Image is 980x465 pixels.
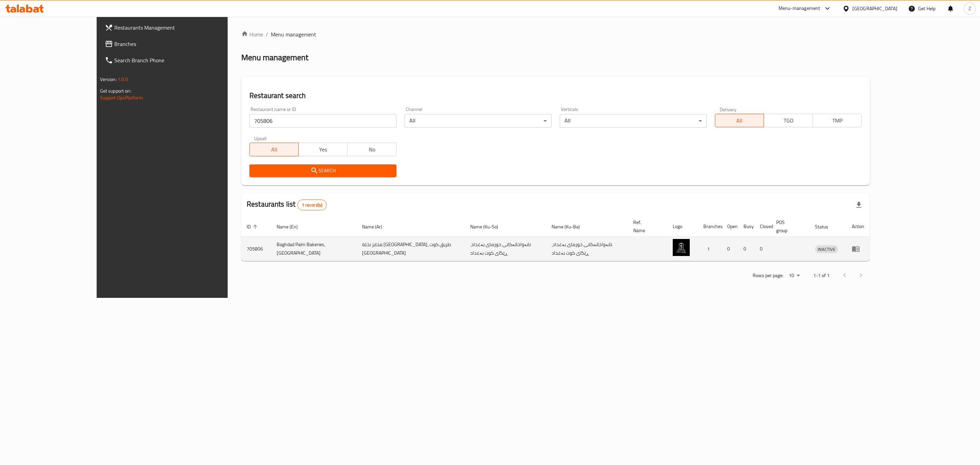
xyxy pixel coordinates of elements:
span: Menu management [271,30,316,38]
span: Name (Ku-So) [470,223,507,231]
img: Baghdad Palm Bakeries, Baghdad Kut Road [673,239,690,256]
span: Search [255,166,391,175]
th: Branches [698,216,722,237]
p: 1-1 of 1 [813,271,830,280]
div: INACTIVE [815,245,838,253]
span: Name (En) [277,223,307,231]
td: مخابز نخلة [GEOGRAPHIC_DATA]، طريق كوت [GEOGRAPHIC_DATA] [357,237,465,261]
span: TGO [767,116,810,126]
div: Export file [851,197,867,213]
td: نانەواخانەکانی خورمای بەغداد، ڕێگای کوت بەغداد [546,237,628,261]
span: Get support on: [100,86,131,95]
span: POS group [776,218,802,235]
a: Support.OpsPlatform [100,93,143,102]
label: Upsell [254,136,267,141]
span: Ref. Name [633,218,659,235]
span: Z [968,5,971,12]
p: Rows per page: [753,271,783,280]
li: / [266,30,268,38]
a: Restaurants Management [99,19,260,36]
div: Menu-management [779,4,820,13]
div: Total records count [297,199,327,210]
th: Closed [754,216,771,237]
button: Yes [298,143,348,156]
span: All [252,145,296,155]
a: Search Branch Phone [99,52,260,68]
td: 1 [698,237,722,261]
div: Rows per page: [786,271,802,281]
h2: Restaurants list [247,199,327,210]
input: Search for restaurant name or ID.. [249,114,396,128]
span: ID [247,223,260,231]
span: Status [815,223,837,231]
span: All [718,116,762,126]
a: Branches [99,36,260,52]
th: Busy [738,216,754,237]
h2: Restaurant search [249,91,862,101]
button: All [715,114,764,127]
span: Search Branch Phone [114,56,255,64]
table: enhanced table [241,216,870,261]
td: نانەواخانەکانی خورمای بەغداد، ڕێگای کوت بەغداد [465,237,546,261]
td: Baghdad Palm Bakeries, [GEOGRAPHIC_DATA] [271,237,357,261]
button: TGO [764,114,813,127]
button: TMP [813,114,862,127]
div: All [405,114,552,128]
td: 0 [722,237,738,261]
div: All [560,114,707,128]
span: No [350,145,394,155]
span: Branches [114,40,255,48]
span: TMP [816,116,859,126]
span: Version: [100,75,117,84]
nav: breadcrumb [241,30,870,38]
label: Delivery [720,107,737,112]
button: All [249,143,299,156]
button: Search [249,164,396,177]
span: Name (Ku-Ba) [552,223,589,231]
span: 1 record(s) [298,202,327,208]
td: 0 [738,237,754,261]
th: Open [722,216,738,237]
td: 0 [754,237,771,261]
span: INACTIVE [815,245,838,253]
span: Yes [301,145,345,155]
div: [GEOGRAPHIC_DATA] [852,5,897,12]
h2: Menu management [241,52,308,63]
span: Name (Ar) [362,223,391,231]
th: Logo [667,216,698,237]
span: 1.0.0 [118,75,128,84]
span: Restaurants Management [114,23,255,32]
button: No [347,143,396,156]
th: Action [846,216,870,237]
